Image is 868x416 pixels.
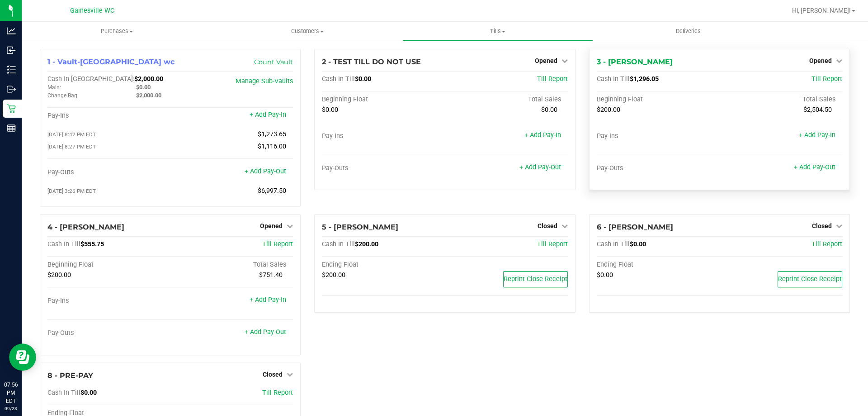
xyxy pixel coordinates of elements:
[538,222,557,230] span: Closed
[322,57,421,66] span: 2 - TEST TILL DO NOT USE
[136,92,161,99] span: $2,000.00
[47,112,170,120] div: Pay-Ins
[809,57,832,64] span: Opened
[792,7,851,14] span: Hi, [PERSON_NAME]!
[47,389,80,397] span: Cash In Till
[254,58,293,66] a: Count Vault
[537,240,568,248] a: Till Report
[245,328,286,336] a: + Add Pay-Out
[322,75,355,83] span: Cash In Till
[47,329,170,337] div: Pay-Outs
[322,96,445,104] div: Beginning Float
[799,131,835,139] a: + Add Pay-In
[597,57,673,66] span: 3 - [PERSON_NAME]
[47,240,80,248] span: Cash In Till
[811,240,842,248] a: Till Report
[597,96,720,104] div: Beginning Float
[47,188,96,194] span: [DATE] 3:26 PM EDT
[47,131,96,138] span: [DATE] 8:42 PM EDT
[630,240,646,248] span: $0.00
[519,163,561,171] a: + Add Pay-Out
[597,271,613,279] span: $0.00
[402,22,593,41] a: Tills
[322,132,445,140] div: Pay-Ins
[322,261,445,269] div: Ending Float
[258,130,286,138] span: $1,273.65
[524,131,561,139] a: + Add Pay-In
[212,27,402,35] span: Customers
[258,143,286,150] span: $1,116.00
[355,75,371,83] span: $0.00
[47,271,71,279] span: $200.00
[778,275,842,283] span: Reprint Close Receipt
[47,297,170,305] div: Pay-Ins
[597,164,720,172] div: Pay-Outs
[7,104,16,113] inline-svg: Retail
[4,381,18,405] p: 07:56 PM EDT
[47,143,96,150] span: [DATE] 8:27 PM EDT
[322,106,338,114] span: $0.00
[7,46,16,55] inline-svg: Inbound
[4,405,18,412] p: 09/23
[22,27,212,35] span: Purchases
[535,57,557,64] span: Opened
[250,296,286,304] a: + Add Pay-In
[250,111,286,119] a: + Add Pay-In
[22,22,212,41] a: Purchases
[445,96,568,104] div: Total Sales
[236,77,293,85] a: Manage Sub-Vaults
[80,389,97,397] span: $0.00
[597,132,720,140] div: Pay-Ins
[245,167,286,175] a: + Add Pay-Out
[7,85,16,94] inline-svg: Outbound
[47,223,124,231] span: 4 - [PERSON_NAME]
[136,84,151,91] span: $0.00
[262,240,293,248] a: Till Report
[7,65,16,74] inline-svg: Inventory
[778,271,842,287] button: Reprint Close Receipt
[803,106,832,114] span: $2,504.50
[259,271,283,279] span: $751.40
[322,271,345,279] span: $200.00
[47,261,170,269] div: Beginning Float
[597,75,630,83] span: Cash In Till
[812,222,832,230] span: Closed
[322,240,355,248] span: Cash In Till
[719,96,842,104] div: Total Sales
[322,223,398,231] span: 5 - [PERSON_NAME]
[80,240,104,248] span: $555.75
[537,75,568,83] a: Till Report
[322,164,445,172] div: Pay-Outs
[263,371,283,378] span: Closed
[47,57,175,66] span: 1 - Vault-[GEOGRAPHIC_DATA] wc
[355,240,378,248] span: $200.00
[262,389,293,397] a: Till Report
[258,187,286,195] span: $6,997.50
[47,371,93,380] span: 8 - PRE-PAY
[597,261,720,269] div: Ending Float
[134,75,163,83] span: $2,000.00
[597,106,620,114] span: $200.00
[593,22,783,41] a: Deliveries
[630,75,659,83] span: $1,296.05
[504,275,567,283] span: Reprint Close Receipt
[7,124,16,133] inline-svg: Reports
[503,271,568,287] button: Reprint Close Receipt
[811,75,842,83] a: Till Report
[664,27,713,35] span: Deliveries
[70,7,114,14] span: Gainesville WC
[7,26,16,35] inline-svg: Analytics
[260,222,283,230] span: Opened
[47,84,61,91] span: Main:
[9,344,36,371] iframe: Resource center
[212,22,402,41] a: Customers
[794,163,835,171] a: + Add Pay-Out
[541,106,557,114] span: $0.00
[47,75,134,83] span: Cash In [GEOGRAPHIC_DATA]:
